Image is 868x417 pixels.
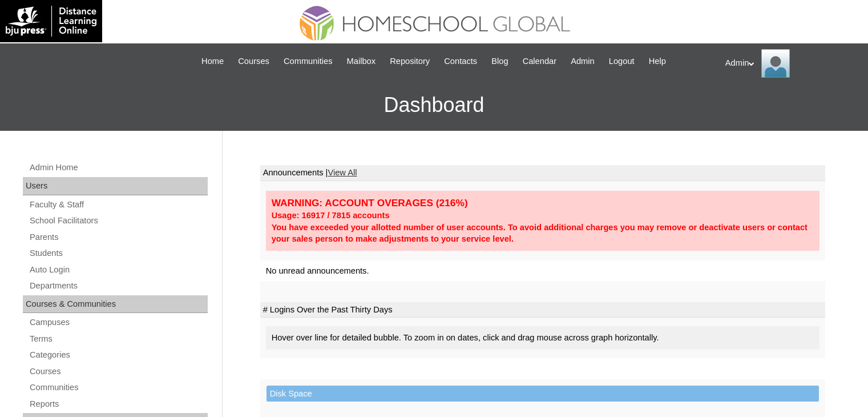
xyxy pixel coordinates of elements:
[260,260,825,282] td: No unread announcements.
[232,55,275,68] a: Courses
[609,55,635,68] span: Logout
[347,55,376,68] span: Mailbox
[260,302,825,318] td: # Logins Over the Past Thirty Days
[29,161,208,175] a: Admin Home
[29,263,208,277] a: Auto Login
[29,397,208,411] a: Reports
[272,222,814,245] div: You have exceeded your allotted number of user accounts. To avoid additional charges you may remo...
[603,55,640,68] a: Logout
[284,55,333,68] span: Communities
[390,55,430,68] span: Repository
[201,55,224,68] span: Home
[29,364,208,379] a: Courses
[438,55,483,68] a: Contacts
[266,326,819,350] div: Hover over line for detailed bubble. To zoom in on dates, click and drag mouse across graph horiz...
[272,211,390,220] strong: Usage: 16917 / 7815 accounts
[23,295,208,314] div: Courses & Communities
[649,55,666,68] span: Help
[444,55,477,68] span: Contacts
[486,55,514,68] a: Blog
[23,177,208,195] div: Users
[29,230,208,244] a: Parents
[328,168,357,177] a: View All
[278,55,338,68] a: Communities
[761,49,790,78] img: Admin Homeschool Global
[384,55,435,68] a: Repository
[238,55,269,68] span: Courses
[643,55,672,68] a: Help
[725,49,857,78] div: Admin
[196,55,229,68] a: Home
[523,55,556,68] span: Calendar
[6,6,96,37] img: logo-white.png
[29,246,208,260] a: Students
[565,55,600,68] a: Admin
[29,279,208,293] a: Departments
[517,55,562,68] a: Calendar
[491,55,508,68] span: Blog
[29,315,208,330] a: Campuses
[29,380,208,395] a: Communities
[29,348,208,362] a: Categories
[29,332,208,346] a: Terms
[267,386,819,402] td: Disk Space
[571,55,595,68] span: Admin
[29,214,208,228] a: School Facilitators
[272,197,814,210] div: WARNING: ACCOUNT OVERAGES (216%)
[29,198,208,212] a: Faculty & Staff
[341,55,382,68] a: Mailbox
[6,79,862,131] h3: Dashboard
[260,165,825,181] td: Announcements |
